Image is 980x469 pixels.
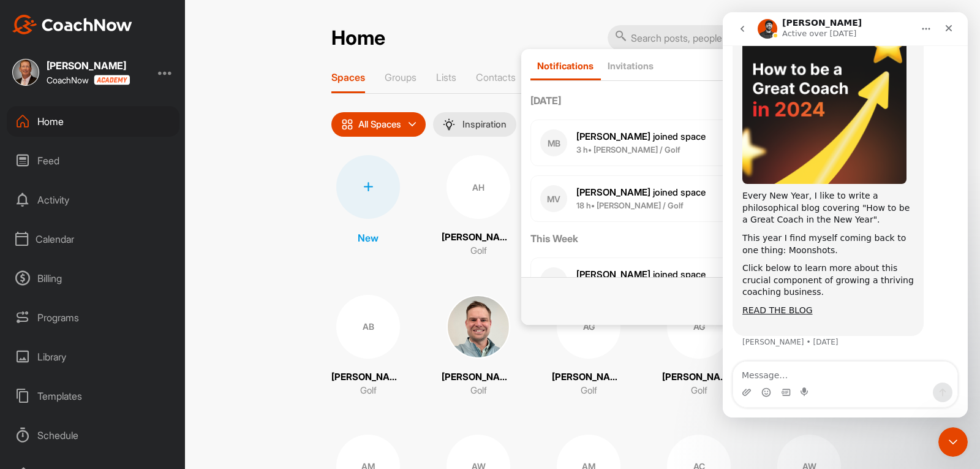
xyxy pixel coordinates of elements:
[576,200,684,210] b: 18 h • [PERSON_NAME] / Golf
[47,61,130,71] div: [PERSON_NAME]
[7,381,179,411] div: Templates
[552,370,625,384] p: [PERSON_NAME]
[358,120,401,129] p: All Spaces
[552,295,625,398] a: AG[PERSON_NAME]Golf
[436,71,456,83] p: Lists
[470,384,487,398] p: Golf
[540,185,567,212] div: MV
[442,155,515,258] a: AH[PERSON_NAME]Golf
[691,384,707,398] p: Golf
[20,292,191,316] div: ​
[7,263,179,294] div: Billing
[341,118,353,131] img: icon
[20,326,116,334] div: [PERSON_NAME] • [DATE]
[662,295,736,398] a: AG[PERSON_NAME]Golf
[47,75,130,85] div: CoachNow
[442,231,515,245] p: [PERSON_NAME]
[19,375,29,385] button: Upload attachment
[39,375,48,385] button: Emoji picker
[723,12,968,418] iframe: Intercom live chat
[608,25,810,51] input: Search posts, people or spaces...
[336,295,400,359] div: AB
[7,145,179,176] div: Feed
[331,26,385,50] h2: Home
[7,302,179,333] div: Programs
[557,295,620,359] div: AG
[331,295,405,398] a: AB[PERSON_NAME]Golf
[94,75,130,85] img: CoachNow acadmey
[78,375,88,385] button: Start recording
[576,131,706,142] span: joined space
[576,269,706,280] span: joined space
[20,220,191,244] div: This year I find myself coming back to one thing: Moonshots.
[12,15,132,34] img: CoachNow
[938,427,968,457] iframe: Intercom live chat
[7,224,179,254] div: Calendar
[530,93,824,108] label: [DATE]
[331,370,405,384] p: [PERSON_NAME]
[540,129,567,156] div: MB
[7,185,179,215] div: Activity
[20,250,191,286] div: Click below to learn more about this crucial component of growing a thriving coaching business.
[576,145,680,154] b: 3 h • [PERSON_NAME] / Golf
[210,370,230,390] button: Send a message…
[537,60,594,72] p: Notifications
[476,71,516,83] p: Contacts
[7,341,179,372] div: Library
[58,375,68,385] button: Gif picker
[442,295,515,398] a: [PERSON_NAME]Golf
[20,178,191,214] div: Every New Year, I like to write a philosophical blog covering "How to be a Great Coach in the New...
[608,60,654,72] p: Invitations
[576,131,650,142] b: [PERSON_NAME]
[576,186,706,198] span: joined space
[447,295,510,359] img: square_33cddf7aa6c7428c6906288a30a90569.jpg
[443,118,455,131] img: menuIcon
[7,106,179,137] div: Home
[462,120,507,129] p: Inspiration
[662,370,736,384] p: [PERSON_NAME]
[576,186,650,198] b: [PERSON_NAME]
[12,59,39,86] img: square_5c67e2a3c3147c27b86610585b90044c.jpg
[540,267,567,294] div: CH
[442,370,515,384] p: [PERSON_NAME]
[7,420,179,451] div: Schedule
[581,384,597,398] p: Golf
[20,293,90,303] a: READ THE BLOG
[385,71,417,83] p: Groups
[470,244,487,258] p: Golf
[331,71,365,83] p: Spaces
[667,295,731,359] div: AG
[576,269,650,280] b: [PERSON_NAME]
[10,349,235,370] textarea: Message…
[447,155,510,219] div: AH
[360,384,377,398] p: Golf
[530,231,824,246] label: This Week
[358,231,379,245] p: New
